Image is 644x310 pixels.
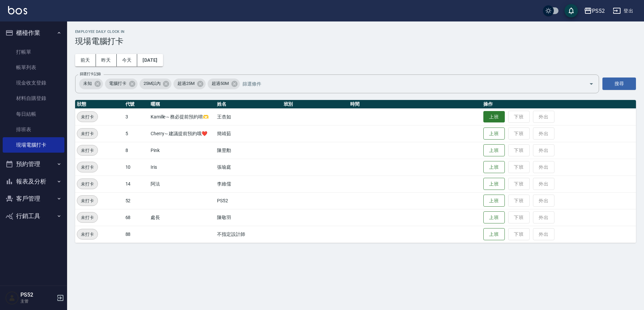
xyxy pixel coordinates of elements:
[3,44,64,60] a: 打帳單
[215,192,282,209] td: PS52
[124,226,149,243] td: 88
[124,209,149,226] td: 68
[215,125,282,142] td: 簡靖茹
[602,77,636,90] button: 搜尋
[124,192,149,209] td: 52
[105,79,138,89] div: 電腦打卡
[137,54,163,66] button: [DATE]
[140,80,165,87] span: 25M以內
[149,125,215,142] td: Cherry～建議提前預約哦❤️
[173,79,206,89] div: 超過25M
[3,122,64,137] a: 排班表
[77,147,98,154] span: 未打卡
[483,211,505,224] button: 上班
[124,175,149,192] td: 14
[215,100,282,109] th: 姓名
[610,5,636,17] button: 登出
[215,175,282,192] td: 李維儒
[3,207,64,225] button: 行銷工具
[124,125,149,142] td: 5
[208,80,233,87] span: 超過50M
[483,178,505,190] button: 上班
[20,292,55,298] h5: PS52
[348,100,482,109] th: 時間
[215,108,282,125] td: 王杏如
[483,195,505,207] button: 上班
[215,226,282,243] td: 不指定設計師
[3,24,64,42] button: 櫃檯作業
[105,80,130,87] span: 電腦打卡
[149,175,215,192] td: 阿法
[3,155,64,173] button: 預約管理
[215,209,282,226] td: 陳敬羽
[3,137,64,153] a: 現場電腦打卡
[20,298,55,304] p: 主管
[80,71,101,76] label: 篩選打卡記錄
[3,75,64,91] a: 現金收支登錄
[482,100,636,109] th: 操作
[140,79,172,89] div: 25M以內
[3,91,64,106] a: 材料自購登錄
[586,79,597,89] button: Open
[75,37,636,46] h3: 現場電腦打卡
[79,79,103,89] div: 未知
[483,111,505,123] button: 上班
[8,6,27,14] img: Logo
[79,80,96,87] span: 未知
[96,54,117,66] button: 昨天
[581,4,607,18] button: PS52
[215,159,282,175] td: 張瑜庭
[77,214,98,221] span: 未打卡
[124,142,149,159] td: 8
[149,100,215,109] th: 暱稱
[124,108,149,125] td: 3
[483,127,505,140] button: 上班
[483,144,505,157] button: 上班
[483,161,505,173] button: 上班
[3,60,64,75] a: 帳單列表
[3,173,64,190] button: 報表及分析
[77,113,98,120] span: 未打卡
[483,228,505,241] button: 上班
[241,78,577,90] input: 篩選條件
[124,159,149,175] td: 10
[149,142,215,159] td: Pink
[77,197,98,204] span: 未打卡
[75,54,96,66] button: 前天
[77,164,98,171] span: 未打卡
[77,130,98,137] span: 未打卡
[208,79,240,89] div: 超過50M
[5,291,19,305] img: Person
[77,180,98,188] span: 未打卡
[215,142,282,159] td: 陳昱勳
[117,54,138,66] button: 今天
[173,80,199,87] span: 超過25M
[149,209,215,226] td: 處長
[75,100,124,109] th: 狀態
[282,100,348,109] th: 班別
[77,231,98,238] span: 未打卡
[565,4,578,17] button: save
[149,159,215,175] td: Iris
[592,7,605,15] div: PS52
[124,100,149,109] th: 代號
[3,106,64,122] a: 每日結帳
[3,190,64,207] button: 客戶管理
[75,30,636,34] h2: Employee Daily Clock In
[149,108,215,125] td: Kamille～務必提前預約唷🫶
